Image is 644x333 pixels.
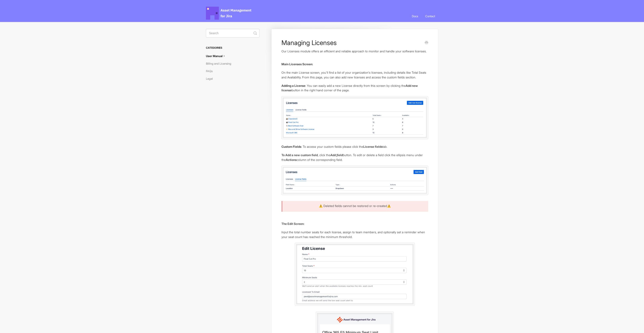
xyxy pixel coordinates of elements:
h1: Managing Licenses [281,39,422,47]
b: License fields [363,145,383,148]
strong: Adding a License [281,84,305,87]
a: User Manual [206,53,230,59]
strong: Custom Fields [281,145,301,148]
a: FAQs [206,68,216,75]
span: Asset Management for Jira Docs [206,7,252,20]
a: Billing and Licensing [206,60,235,67]
p: : You can easily add a new License directly from this screen by clicking the button in the right ... [281,83,428,93]
input: Search [206,29,259,37]
p: Input the total number seats for each license, assign to team members, and optionally set a remin... [281,230,428,239]
a: Docs [409,10,421,22]
b: The Edit Screen: [281,222,304,226]
b: To Add a new custom field [281,153,318,157]
p: , click the button. To edit or delete a field click the ellipsis menu under the column of the cor... [281,153,428,162]
img: NuLMUnLFD-nKejD-h6ofm7IfqpFbgq_2ZPJ76S2qBaPajPe5XoikUhvuUmWz77EE-CPXrWlVpHDRCWfyOf4tcp21HUvl_8vqE... [295,243,415,306]
img: file-MqFPEDZttU.jpg [281,166,428,195]
img: file-42Hoaol4Sj.jpg [281,96,428,139]
h3: Categories [206,44,259,52]
a: Print this Article [425,40,428,45]
p: On the main License screen, you'll find a list of your organization's licenses, including details... [281,70,428,79]
p: : To access your custom fields please click the tab. [281,144,428,149]
strong: Main Licenses Screen: [281,62,313,66]
b: Add field [330,153,343,157]
a: Legal [206,75,216,82]
a: Contact [422,10,438,22]
p: Our Licenses module offers an efficient and reliable approach to monitor and handle your software... [281,49,428,54]
p: ⚠️ Deleted fields cannot be restored or re-created⚠️ [287,204,423,208]
b: Actions [286,158,297,162]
